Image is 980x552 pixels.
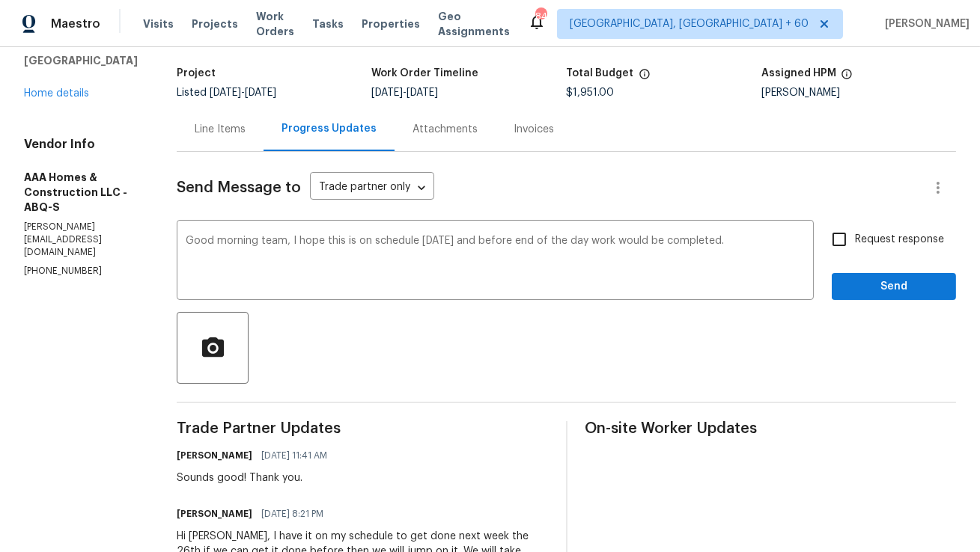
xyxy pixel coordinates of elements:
[256,9,294,39] span: Work Orders
[841,68,853,88] span: The hpm assigned to this work order.
[281,121,377,136] div: Progress Updates
[438,9,510,39] span: Geo Assignments
[192,16,238,31] span: Projects
[514,122,554,137] div: Invoices
[245,88,276,98] span: [DATE]
[371,68,478,79] h5: Work Order Timeline
[371,88,438,98] span: -
[24,265,141,277] p: [PHONE_NUMBER]
[832,273,956,301] button: Send
[186,236,805,288] textarea: Good morning team, I hope this is on schedule [DATE] and before end of the day work would be comp...
[567,88,615,98] span: $1,951.00
[855,232,944,248] span: Request response
[413,122,478,137] div: Attachments
[879,16,970,31] span: [PERSON_NAME]
[261,448,327,463] span: [DATE] 11:41 AM
[312,19,344,29] span: Tasks
[143,16,174,31] span: Visits
[177,180,301,195] span: Send Message to
[177,421,548,436] span: Trade Partner Updates
[310,176,434,200] div: Trade partner only
[177,506,252,521] h6: [PERSON_NAME]
[844,277,944,296] span: Send
[24,88,89,99] a: Home details
[51,16,100,31] span: Maestro
[761,88,956,98] div: [PERSON_NAME]
[177,448,252,463] h6: [PERSON_NAME]
[371,88,403,98] span: [DATE]
[177,88,276,98] span: Listed
[570,16,809,31] span: [GEOGRAPHIC_DATA], [GEOGRAPHIC_DATA] + 60
[24,170,141,215] h5: AAA Homes & Construction LLC - ABQ-S
[24,53,141,68] h5: [GEOGRAPHIC_DATA]
[195,122,246,137] div: Line Items
[24,137,141,152] h4: Vendor Info
[567,68,634,79] h5: Total Budget
[210,88,241,98] span: [DATE]
[177,470,336,485] div: Sounds good! Thank you.
[210,88,276,98] span: -
[639,68,651,88] span: The total cost of line items that have been proposed by Opendoor. This sum includes line items th...
[535,9,546,24] div: 846
[362,16,420,31] span: Properties
[585,421,957,436] span: On-site Worker Updates
[407,88,438,98] span: [DATE]
[24,221,141,259] p: [PERSON_NAME][EMAIL_ADDRESS][DOMAIN_NAME]
[761,68,836,79] h5: Assigned HPM
[261,506,323,521] span: [DATE] 8:21 PM
[177,68,216,79] h5: Project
